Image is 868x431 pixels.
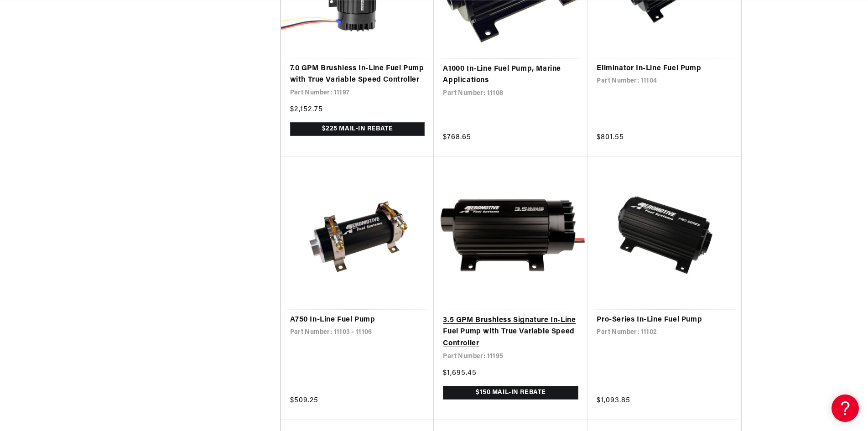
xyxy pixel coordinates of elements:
[290,63,425,86] a: 7.0 GPM Brushless In-Line Fuel Pump with True Variable Speed Controller
[443,315,578,350] a: 3.5 GPM Brushless Signature In-Line Fuel Pump with True Variable Speed Controller
[443,63,578,87] a: A1000 In-Line Fuel Pump, Marine Applications
[290,314,425,326] a: A750 In-Line Fuel Pump
[597,63,732,75] a: Eliminator In-Line Fuel Pump
[597,314,732,326] a: Pro-Series In-Line Fuel Pump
